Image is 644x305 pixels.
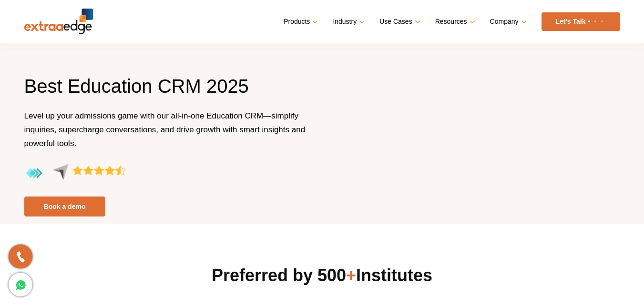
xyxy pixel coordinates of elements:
[346,266,356,285] span: +
[24,264,620,287] h2: Preferred by 500 Institutes
[435,15,473,29] a: Resources
[24,197,105,216] a: Book a demo
[542,12,620,31] a: Let’s Talk
[333,15,363,29] a: Industry
[490,15,525,29] a: Company
[24,164,126,183] img: aggregate-rating-by-users
[24,74,315,109] h1: Best Education CRM 2025
[284,15,316,29] a: Products
[24,111,306,148] span: Level up your admissions game with our all-in-one Education CRM—simplify inquiries, supercharge c...
[379,15,418,29] a: Use Cases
